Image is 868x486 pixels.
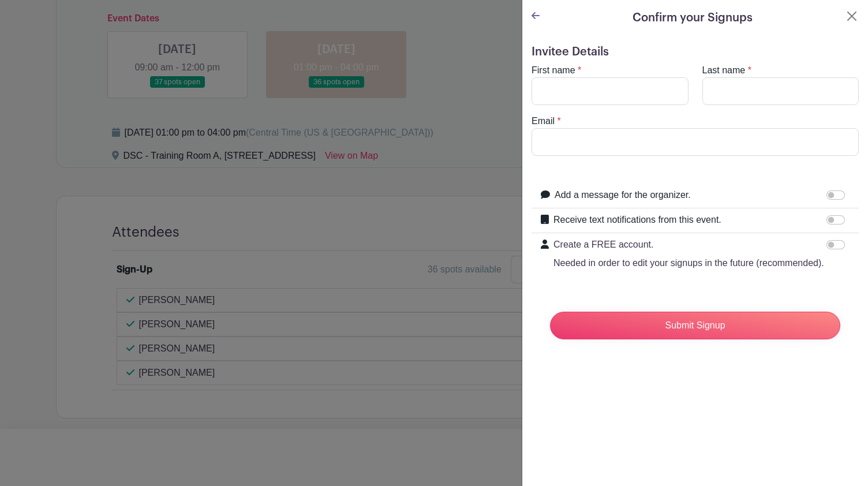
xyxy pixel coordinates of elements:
button: Close [845,9,859,23]
label: Last name [702,63,746,77]
label: Email [532,114,555,128]
h5: Confirm your Signups [633,9,753,27]
input: Submit Signup [550,312,840,339]
h5: Invitee Details [532,45,859,59]
label: Receive text notifications from this event. [553,213,721,227]
p: Create a FREE account. [553,238,824,252]
label: First name [532,63,575,77]
label: Add a message for the organizer. [555,188,691,202]
p: Needed in order to edit your signups in the future (recommended). [553,256,824,270]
